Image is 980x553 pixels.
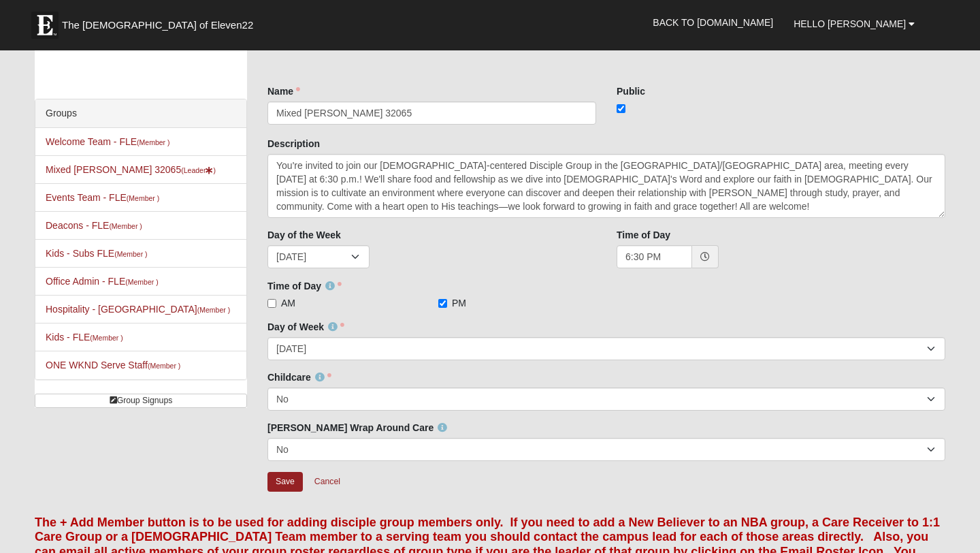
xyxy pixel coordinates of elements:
small: (Member ) [90,334,122,342]
a: Cancel [306,471,349,492]
div: Groups [35,99,246,128]
small: (Member ) [125,278,158,286]
a: Mixed [PERSON_NAME] 32065(Leader) [46,164,216,175]
label: Day of Week [267,320,344,334]
a: Group Signups [35,394,247,408]
small: (Member ) [148,362,180,370]
a: Events Team - FLE(Member ) [46,192,159,203]
small: (Leader ) [181,166,216,174]
label: Childcare [267,370,331,384]
span: PM [452,296,466,310]
a: The [DEMOGRAPHIC_DATA] of Eleven22 [24,5,297,39]
a: Deacons - FLE(Member ) [46,220,142,231]
a: Office Admin - FLE(Member ) [46,276,159,287]
label: Day of the Week [267,228,341,242]
small: (Member ) [109,222,142,230]
a: Kids - Subs FLE(Member ) [46,248,148,259]
label: [PERSON_NAME] Wrap Around Care [267,421,447,434]
label: Description [267,137,320,151]
label: Time of Day [267,279,342,293]
small: (Member ) [127,194,159,202]
span: Hello [PERSON_NAME] [794,18,906,29]
span: AM [281,296,295,310]
input: Alt+s [267,472,303,492]
a: Kids - FLE(Member ) [46,332,123,343]
textarea: You're invited to join our [DEMOGRAPHIC_DATA]-centered Disciple Group in the [GEOGRAPHIC_DATA]/[G... [267,154,945,218]
img: Eleven22 logo [31,12,59,39]
small: (Member ) [114,250,147,258]
a: ONE WKND Serve Staff(Member ) [46,360,180,370]
span: The [DEMOGRAPHIC_DATA] of Eleven22 [62,18,253,32]
small: (Member ) [197,306,230,314]
label: Name [267,84,300,98]
label: Time of Day [617,228,670,242]
a: Hello [PERSON_NAME] [783,7,925,41]
input: AM [267,299,276,308]
input: PM [438,299,447,308]
a: Hospitality - [GEOGRAPHIC_DATA](Member ) [46,304,230,315]
a: Back to [DOMAIN_NAME] [642,5,783,39]
small: (Member ) [137,138,169,146]
label: Public [617,84,645,98]
a: Welcome Team - FLE(Member ) [46,136,170,147]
